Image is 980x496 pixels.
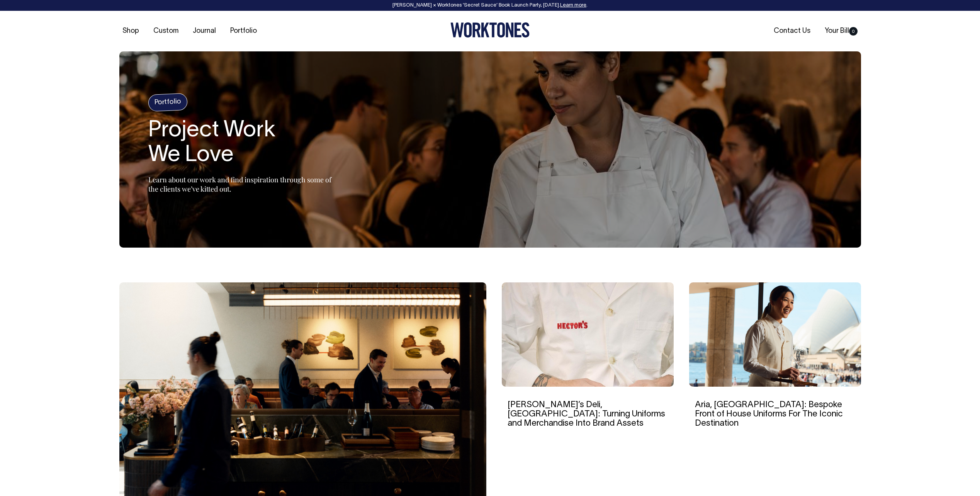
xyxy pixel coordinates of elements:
[190,25,219,37] a: Journal
[695,401,843,427] a: Aria, [GEOGRAPHIC_DATA]: Bespoke Front of House Uniforms For The Iconic Destination
[689,282,861,387] img: Aria, Sydney: Bespoke Front of House Uniforms For The Iconic Destination
[8,3,972,8] div: [PERSON_NAME] × Worktones ‘Secret Sauce’ Book Launch Party, [DATE]. .
[560,3,586,8] a: Learn more
[849,27,858,36] span: 0
[119,25,142,37] a: Shop
[148,175,341,194] p: Learn about our work and find inspiration through some of the clients we’ve kitted out.
[508,401,665,427] a: [PERSON_NAME]’s Deli, [GEOGRAPHIC_DATA]: Turning Uniforms and Merchandise Into Brand Assets
[148,93,188,112] h4: Portfolio
[148,119,341,168] h1: Project Work We Love
[822,25,861,37] a: Your Bill0
[150,25,182,37] a: Custom
[771,25,814,37] a: Contact Us
[502,282,674,387] img: Hector’s Deli, Melbourne: Turning Uniforms and Merchandise Into Brand Assets
[227,25,260,37] a: Portfolio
